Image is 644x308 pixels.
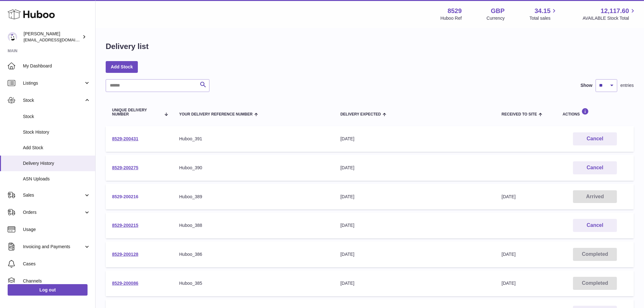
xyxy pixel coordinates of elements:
[23,129,90,135] span: Stock History
[534,7,550,15] span: 34.15
[23,114,90,120] span: Stock
[179,222,328,228] div: Huboo_388
[502,112,537,116] span: Received to Site
[23,63,90,69] span: My Dashboard
[620,82,634,88] span: entries
[112,136,138,141] a: 8529-200431
[24,31,81,43] div: [PERSON_NAME]
[112,108,161,116] span: Unique Delivery Number
[179,112,253,116] span: Your Delivery Reference Number
[23,97,84,103] span: Stock
[112,252,138,257] a: 8529-200128
[179,194,328,200] div: Huboo_389
[23,261,90,267] span: Cases
[8,284,88,296] a: Log out
[112,281,138,286] a: 8529-200086
[583,7,636,21] a: 12,117.60 AVAILABLE Stock Total
[179,165,328,171] div: Huboo_390
[23,145,90,151] span: Add Stock
[502,281,516,286] span: [DATE]
[573,219,617,232] button: Cancel
[441,15,462,21] div: Huboo Ref
[487,15,505,21] div: Currency
[563,108,627,116] div: Actions
[491,7,505,15] strong: GBP
[112,223,138,228] a: 8529-200215
[23,176,90,182] span: ASN Uploads
[340,251,489,257] div: [DATE]
[23,192,84,198] span: Sales
[23,209,84,215] span: Orders
[529,7,558,21] a: 34.15 Total sales
[340,165,489,171] div: [DATE]
[179,280,328,286] div: Huboo_385
[23,278,90,284] span: Channels
[24,37,94,42] span: [EMAIL_ADDRESS][DOMAIN_NAME]
[106,41,149,52] h1: Delivery list
[112,194,138,199] a: 8529-200216
[112,165,138,170] a: 8529-200275
[601,7,629,15] span: 12,117.60
[448,7,462,15] strong: 8529
[340,136,489,142] div: [DATE]
[340,280,489,286] div: [DATE]
[179,251,328,257] div: Huboo_386
[23,160,90,166] span: Delivery History
[340,112,381,116] span: Delivery Expected
[529,15,558,21] span: Total sales
[23,227,90,233] span: Usage
[502,252,516,257] span: [DATE]
[106,61,138,73] a: Add Stock
[340,222,489,228] div: [DATE]
[583,15,636,21] span: AVAILABLE Stock Total
[340,194,489,200] div: [DATE]
[573,132,617,145] button: Cancel
[179,136,328,142] div: Huboo_391
[573,161,617,174] button: Cancel
[581,82,592,88] label: Show
[502,194,516,199] span: [DATE]
[23,80,84,86] span: Listings
[8,32,17,42] img: admin@redgrass.ch
[23,244,84,250] span: Invoicing and Payments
